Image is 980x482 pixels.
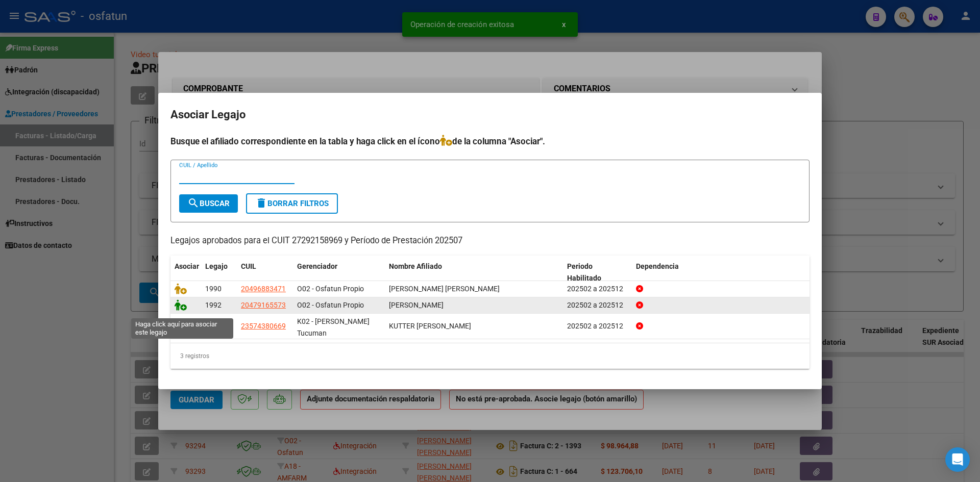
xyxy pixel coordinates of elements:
[175,262,199,270] span: Asociar
[170,235,810,247] p: Legajos aprobados para el CUIT 27292158969 y Período de Prestación 202507
[567,262,601,282] span: Periodo Habilitado
[241,262,256,270] span: CUIL
[255,199,329,208] span: Borrar Filtros
[241,301,286,309] span: 20479165573
[201,256,237,289] datatable-header-cell: Legajo
[205,322,222,330] span: 1734
[170,256,201,289] datatable-header-cell: Asociar
[179,194,238,213] button: Buscar
[255,197,267,209] mat-icon: delete
[297,285,364,293] span: O02 - Osfatun Propio
[389,301,444,309] span: CHAILE SANTIAGO
[297,262,337,270] span: Gerenciador
[389,322,471,330] span: KUTTER JULIAN BENJAMIN
[170,135,810,148] h4: Busque el afiliado correspondiente en la tabla y haga click en el ícono de la columna "Asociar".
[632,256,810,289] datatable-header-cell: Dependencia
[389,262,442,270] span: Nombre Afiliado
[241,322,286,330] span: 23574380669
[293,256,385,289] datatable-header-cell: Gerenciador
[563,256,632,289] datatable-header-cell: Periodo Habilitado
[389,285,500,293] span: ARQUEZ PAEZ ANGELO MANUEL
[170,105,810,124] h2: Asociar Legajo
[945,447,970,472] div: Open Intercom Messenger
[567,299,628,311] div: 202502 a 202512
[237,256,293,289] datatable-header-cell: CUIL
[205,301,222,309] span: 1992
[241,285,286,293] span: 20496883471
[170,343,810,369] div: 3 registros
[567,283,628,295] div: 202502 a 202512
[297,317,370,337] span: K02 - [PERSON_NAME] Tucuman
[205,285,222,293] span: 1990
[567,320,628,332] div: 202502 a 202512
[246,193,338,214] button: Borrar Filtros
[187,199,230,208] span: Buscar
[187,197,200,209] mat-icon: search
[205,262,228,270] span: Legajo
[385,256,563,289] datatable-header-cell: Nombre Afiliado
[636,262,679,270] span: Dependencia
[297,301,364,309] span: O02 - Osfatun Propio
